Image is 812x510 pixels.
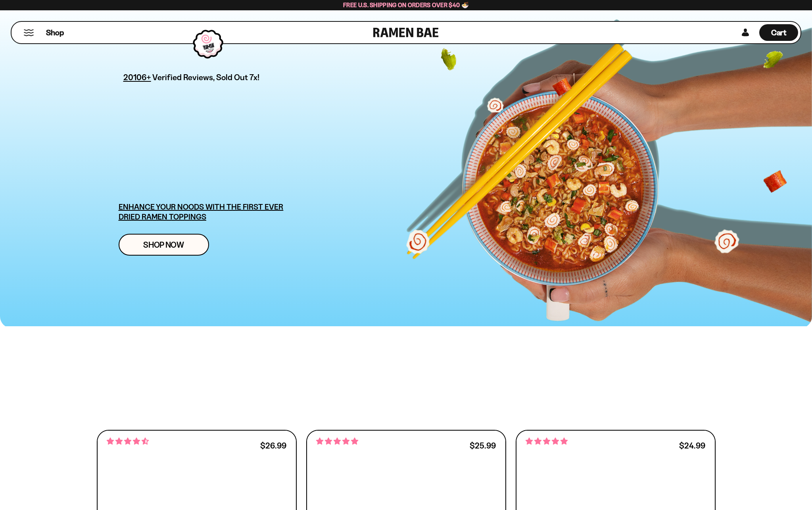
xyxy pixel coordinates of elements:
[119,234,209,256] a: Shop Now
[123,71,151,83] span: 20106+
[107,436,149,446] span: 4.68 stars
[152,72,260,82] span: Verified Reviews, Sold Out 7x!
[260,442,286,449] div: $26.99
[759,22,798,43] a: Cart
[46,27,64,38] span: Shop
[343,1,469,9] span: Free U.S. Shipping on Orders over $40 🍜
[526,436,568,446] span: 4.76 stars
[46,24,64,41] a: Shop
[679,442,705,449] div: $24.99
[23,29,34,36] button: Mobile Menu Trigger
[470,442,496,449] div: $25.99
[771,28,787,37] span: Cart
[143,241,184,249] span: Shop Now
[316,436,358,446] span: 4.75 stars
